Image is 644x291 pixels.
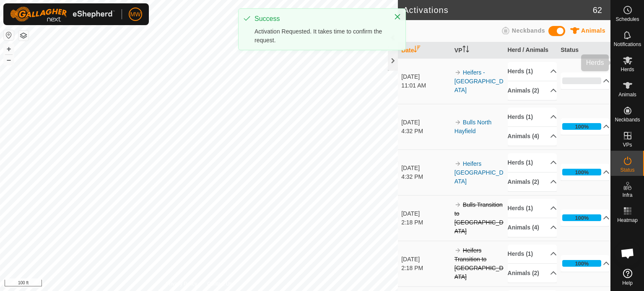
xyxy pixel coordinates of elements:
[401,218,450,227] div: 2:18 PM
[614,42,641,47] span: Notifications
[504,42,558,59] th: Herd / Animals
[508,127,557,146] p-accordion-header: Animals (4)
[454,201,461,208] img: arrow
[401,118,450,127] div: [DATE]
[557,42,610,59] th: Status
[575,260,589,268] div: 100%
[401,164,450,173] div: [DATE]
[575,123,589,131] div: 100%
[10,7,115,22] img: Gallagher Logo
[575,168,589,176] div: 100%
[508,245,557,263] p-accordion-header: Herds (1)
[561,209,610,226] p-accordion-header: 100%
[512,27,545,34] span: Neckbands
[130,10,141,19] span: MW
[454,69,461,76] img: arrow
[508,62,557,81] p-accordion-header: Herds (1)
[166,280,197,288] a: Privacy Policy
[392,11,403,23] button: Close
[4,55,14,65] button: –
[575,214,589,222] div: 100%
[454,247,504,280] s: Heifers Transition to [GEOGRAPHIC_DATA]
[508,264,557,283] p-accordion-header: Animals (2)
[454,247,461,254] img: arrow
[593,4,602,16] span: 62
[562,260,601,267] div: 100%
[508,218,557,237] p-accordion-header: Animals (4)
[562,169,601,175] div: 100%
[508,173,557,191] p-accordion-header: Animals (2)
[414,47,421,54] p-sorticon: Activate to sort
[454,201,504,234] s: Bulls Transition to [GEOGRAPHIC_DATA]
[18,31,29,41] button: Map Layers
[623,142,632,147] span: VPs
[401,255,450,264] div: [DATE]
[581,27,605,34] span: Animals
[620,167,634,173] span: Status
[401,81,450,90] div: 11:01 AM
[615,241,640,266] div: Open chat
[561,118,610,135] p-accordion-header: 100%
[615,117,640,122] span: Neckbands
[617,218,638,223] span: Heatmap
[451,42,504,59] th: VP
[561,255,610,272] p-accordion-header: 100%
[508,81,557,100] p-accordion-header: Animals (2)
[401,209,450,218] div: [DATE]
[508,153,557,172] p-accordion-header: Herds (1)
[562,123,601,130] div: 100%
[254,27,385,45] div: Activation Requested. It takes time to confirm the request.
[622,193,632,198] span: Infra
[454,160,504,185] a: Heifers [GEOGRAPHIC_DATA]
[561,164,610,180] p-accordion-header: 100%
[561,72,610,89] p-accordion-header: 0%
[562,214,601,221] div: 100%
[615,17,639,22] span: Schedules
[401,127,450,136] div: 4:32 PM
[254,14,385,24] div: Success
[618,92,636,97] span: Animals
[454,119,461,126] img: arrow
[401,264,450,273] div: 2:18 PM
[4,44,14,54] button: +
[611,265,644,289] a: Help
[462,47,469,54] p-sorticon: Activate to sort
[621,67,634,72] span: Herds
[562,77,601,84] div: 0%
[403,5,593,15] h2: Activations
[454,119,491,134] a: Bulls North Hayfield
[454,69,504,93] a: Heifers - [GEOGRAPHIC_DATA]
[508,108,557,126] p-accordion-header: Herds (1)
[508,199,557,218] p-accordion-header: Herds (1)
[401,173,450,181] div: 4:32 PM
[398,42,451,59] th: Date
[454,160,461,167] img: arrow
[401,72,450,81] div: [DATE]
[4,30,14,40] button: Reset Map
[622,281,633,286] span: Help
[207,280,232,288] a: Contact Us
